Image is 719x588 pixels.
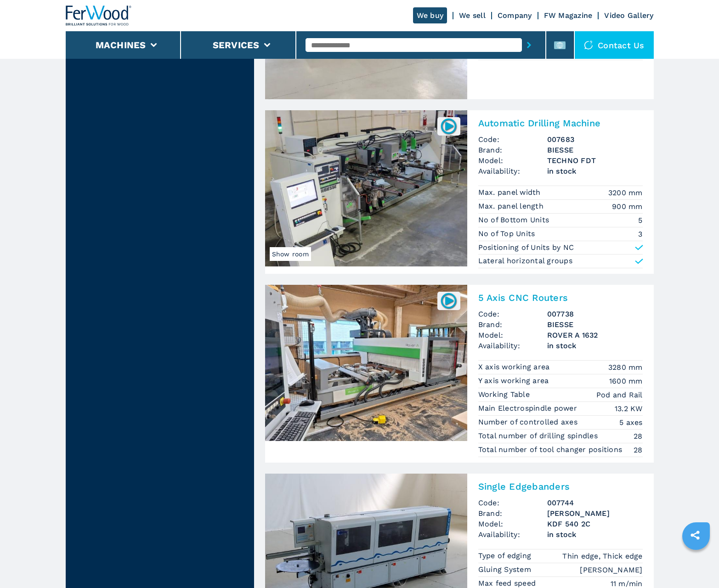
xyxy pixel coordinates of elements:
[478,519,547,529] span: Model:
[638,229,642,239] em: 3
[478,256,572,266] p: Lateral horizontal groups
[478,565,534,575] p: Gluing System
[478,417,580,427] p: Number of controlled axes
[547,529,643,540] span: in stock
[547,145,643,155] h3: BIESSE
[478,155,547,166] span: Model:
[498,11,532,20] a: Company
[478,498,547,508] span: Code:
[478,390,532,400] p: Working Table
[575,31,654,59] div: Contact us
[478,551,534,561] p: Type of edging
[478,403,580,413] p: Main Electrospindle power
[680,547,712,581] iframe: Chat
[547,340,643,351] span: in stock
[547,319,643,330] h3: BIESSE
[478,319,547,330] span: Brand:
[265,110,654,274] a: Automatic Drilling Machine BIESSE TECHNO FDTShow room007683Automatic Drilling MachineCode:007683B...
[96,40,146,51] button: Machines
[547,155,643,166] h3: TECHNO FDT
[609,376,643,386] em: 1600 mm
[478,431,600,441] p: Total number of drilling spindles
[584,40,593,50] img: Contact us
[522,34,536,56] button: submit-button
[615,403,643,414] em: 13.2 KW
[213,40,260,51] button: Services
[478,309,547,319] span: Code:
[478,340,547,351] span: Availability:
[612,201,643,212] em: 900 mm
[580,565,642,575] em: [PERSON_NAME]
[478,201,546,211] p: Max. panel length
[547,519,643,529] h3: KDF 540 2C
[478,166,547,176] span: Availability:
[478,330,547,340] span: Model:
[66,6,132,26] img: Ferwood
[608,187,643,198] em: 3200 mm
[547,508,643,519] h3: [PERSON_NAME]
[619,417,643,428] em: 5 axes
[413,7,447,23] a: We buy
[478,215,552,225] p: No of Bottom Units
[440,292,458,310] img: 007738
[478,292,643,303] h2: 5 Axis CNC Routers
[547,166,643,176] span: in stock
[270,247,311,261] span: Show room
[265,285,467,441] img: 5 Axis CNC Routers BIESSE ROVER A 1632
[478,243,574,253] p: Positioning of Units by NC
[604,11,653,20] a: Video Gallery
[478,187,543,198] p: Max. panel width
[265,285,654,463] a: 5 Axis CNC Routers BIESSE ROVER A 16320077385 Axis CNC RoutersCode:007738Brand:BIESSEModel:ROVER ...
[544,11,593,20] a: FW Magazine
[478,481,643,492] h2: Single Edgebanders
[478,445,625,455] p: Total number of tool changer positions
[634,445,643,455] em: 28
[684,524,707,547] a: sharethis
[440,117,458,135] img: 007683
[634,431,643,441] em: 28
[478,529,547,540] span: Availability:
[547,498,643,508] h3: 007744
[547,330,643,340] h3: ROVER A 1632
[478,134,547,145] span: Code:
[478,229,538,239] p: No of Top Units
[478,508,547,519] span: Brand:
[547,309,643,319] h3: 007738
[562,551,642,561] em: Thin edge, Thick edge
[478,362,552,372] p: X axis working area
[478,145,547,155] span: Brand:
[459,11,486,20] a: We sell
[638,215,642,226] em: 5
[478,118,643,129] h2: Automatic Drilling Machine
[547,134,643,145] h3: 007683
[596,390,643,400] em: Pod and Rail
[608,362,643,373] em: 3280 mm
[478,376,551,386] p: Y axis working area
[265,110,467,266] img: Automatic Drilling Machine BIESSE TECHNO FDT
